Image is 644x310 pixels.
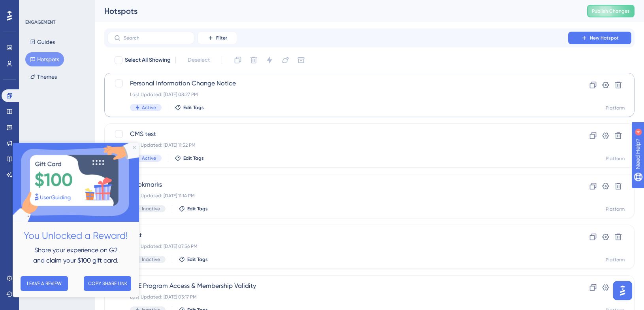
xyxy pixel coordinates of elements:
button: Guides [25,35,60,49]
span: Inactive [142,206,160,212]
span: CPE Program Access & Membership Validity [130,281,546,291]
span: CMS test [130,129,546,139]
span: Edit Tags [183,155,204,161]
button: Edit Tags [175,104,204,111]
span: Inactive [142,256,160,263]
span: Filter [216,35,227,41]
div: Platform [606,155,625,162]
div: Last Updated: [DATE] 07:56 PM [130,243,546,250]
div: Hotspots [104,6,567,17]
span: Personal Information Change Notice [130,79,546,88]
span: Active [142,155,156,161]
button: Deselect [181,53,217,67]
span: Publish Changes [592,8,630,14]
span: Active [142,104,156,111]
h2: You Unlocked a Reward! [6,85,120,101]
div: 4 [55,4,57,10]
div: Platform [606,257,625,263]
span: Test [130,231,546,240]
div: ENGAGEMENT [25,19,55,25]
input: Search [124,35,188,41]
span: Select All Showing [125,55,171,65]
span: Edit Tags [187,206,208,212]
span: Share your experience on G2 [22,104,105,111]
button: Edit Tags [175,155,204,161]
div: Last Updated: [DATE] 11:14 PM [130,193,546,199]
button: Hotspots [25,52,64,66]
button: Filter [198,32,237,44]
span: Need Help? [19,2,49,11]
div: Platform [606,206,625,212]
button: Edit Tags [179,256,208,263]
span: Edit Tags [187,256,208,263]
button: LEAVE A REVIEW [8,133,55,148]
div: Last Updated: [DATE] 03:17 PM [130,294,546,300]
div: Close Preview [120,3,123,6]
button: Themes [25,70,62,84]
span: Edit Tags [183,104,204,111]
div: Last Updated: [DATE] 11:52 PM [130,142,546,148]
span: Bookmarks [130,180,546,189]
button: New Hotspot [568,32,631,44]
div: Platform [606,105,625,111]
button: Publish Changes [587,5,635,17]
span: Deselect [188,55,210,65]
div: Last Updated: [DATE] 08:27 PM [130,91,546,98]
button: COPY SHARE LINK [71,133,119,148]
button: Edit Tags [179,206,208,212]
span: and claim your $100 gift card. [21,114,106,121]
iframe: UserGuiding AI Assistant Launcher [611,279,635,302]
span: New Hotspot [590,35,619,41]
